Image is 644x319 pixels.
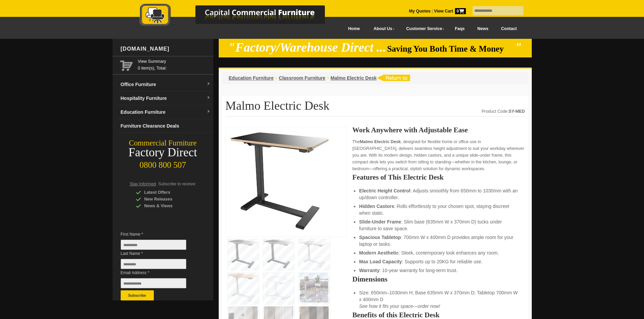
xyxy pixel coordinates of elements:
[118,105,213,119] a: Education Furnituredropdown
[366,21,399,36] a: About Us
[121,278,186,288] input: Email Address *
[455,8,466,14] span: 0
[359,219,401,224] strong: Slide-Under Frame
[121,3,358,28] img: Capital Commercial Furniture Logo
[359,218,518,232] li: : Slim base (635mm W x 370mm D) tucks under furniture to save space.
[352,276,525,283] h2: Dimensions
[121,290,154,300] button: Subscribe
[399,21,448,36] a: Customer Service
[229,75,274,81] a: Education Furniture
[409,9,431,14] a: My Quotes
[327,75,329,81] li: ›
[113,148,213,157] div: Factory Direct
[359,303,440,309] em: See how it fits your space—order now!
[387,44,514,53] span: Saving You Both Time & Money
[359,249,518,256] li: : Sleek, contemporary look enhances any room.
[359,235,401,240] strong: Spacious Tabletop
[121,3,358,30] a: Capital Commercial Furniture Logo
[434,9,466,14] strong: View Cart
[359,267,518,274] li: : 10-year warranty for long-term trust.
[118,39,213,59] div: [DOMAIN_NAME]
[121,231,196,238] span: First Name *
[121,240,186,250] input: First Name *
[136,196,200,203] div: New Releases
[359,250,399,256] strong: Modern Aesthetic
[276,75,277,81] li: ›
[121,269,196,276] span: Email Address *
[495,21,523,36] a: Contact
[121,250,196,257] span: Last Name *
[359,289,518,310] li: Size: 650mm–1030mm H; Base 635mm W x 370mm D; Tabletop 700mm W x 400mm D
[207,110,211,114] img: dropdown
[352,138,525,172] p: The , designed for flexible home or office use in [GEOGRAPHIC_DATA], delivers seamless height adj...
[359,204,394,209] strong: Hidden Castors
[228,41,386,54] em: "Factory/Warehouse Direct ...
[352,312,525,318] h2: Benefits of this Electric Desk
[352,174,525,181] h2: Features of This Electric Desk
[449,21,471,36] a: Faqs
[359,188,410,193] strong: Electric Height Control
[482,108,525,115] div: Product Code:
[359,203,518,216] li: : Rolls effortlessly to your chosen spot, staying discreet when static.
[515,41,522,54] em: "
[279,75,326,81] a: Classroom Furniture
[130,182,156,186] span: Stay Informed
[113,157,213,170] div: 0800 800 507
[225,99,525,116] h1: Malmo Electric Desk
[471,21,495,36] a: News
[118,119,213,133] a: Furniture Clearance Deals
[229,130,331,231] img: Malmo Electric Desk
[331,75,377,81] a: Malmo Electric Desk
[113,138,213,148] div: Commercial Furniture
[359,259,402,264] strong: Max Load Capacity
[118,91,213,105] a: Hospitality Furnituredropdown
[138,58,211,71] span: 0 item(s), Total:
[433,9,466,14] a: View Cart0
[352,127,525,133] h2: Work Anywhere with Adjustable Ease
[136,203,200,209] div: News & Views
[121,259,186,269] input: Last Name *
[138,58,211,65] a: View Summary
[359,187,518,201] li: : Adjusts smoothly from 650mm to 1030mm with an up/down controller.
[359,268,379,273] strong: Warranty
[136,189,200,196] div: Latest Offers
[359,258,518,265] li: : Supports up to 20KG for reliable use.
[377,75,410,81] img: return to
[359,234,518,247] li: : 700mm W x 400mm D provides ample room for your laptop or tasks.
[207,96,211,100] img: dropdown
[509,109,525,114] strong: SY-MED
[118,78,213,91] a: Office Furnituredropdown
[207,82,211,86] img: dropdown
[158,182,196,186] span: Subscribe to receive:
[360,139,401,144] strong: Malmo Electric Desk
